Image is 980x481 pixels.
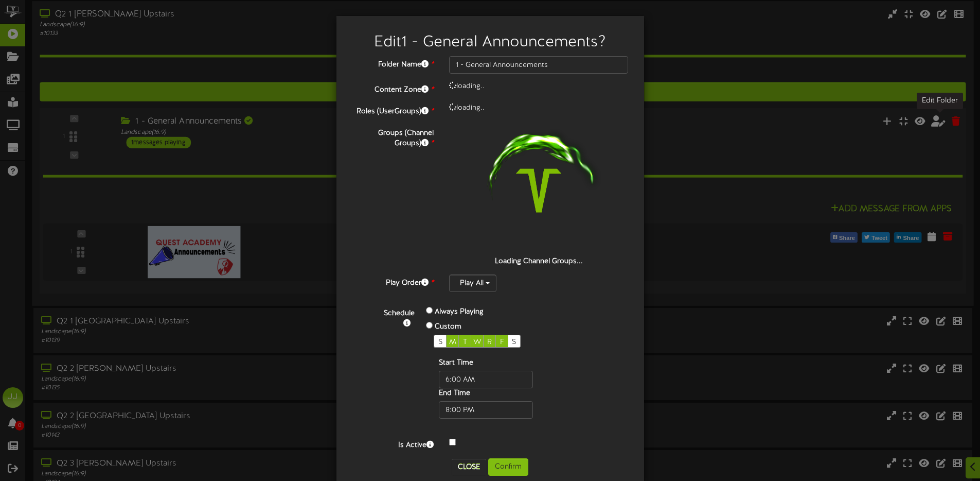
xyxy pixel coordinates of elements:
[500,338,504,346] span: F
[449,56,629,74] input: Folder Name
[463,338,467,346] span: T
[495,257,583,265] strong: Loading Channel Groups...
[344,437,441,451] label: Is Active
[435,322,461,332] label: Custom
[352,34,629,51] h2: Edit 1 - General Announcements ?
[435,307,484,317] label: Always Playing
[439,358,473,368] label: Start Time
[344,81,441,95] label: Content Zone
[344,125,441,149] label: Groups (Channel Groups)
[488,458,528,476] button: Confirm
[473,125,604,256] img: loading-spinner-1.png
[344,56,441,70] label: Folder Name
[452,459,486,475] button: Close
[473,338,482,346] span: W
[384,310,415,317] b: Schedule
[512,338,516,346] span: S
[487,338,492,346] span: R
[449,338,456,346] span: M
[344,103,441,117] label: Roles (UserGroups)
[449,274,496,292] button: Play All
[439,388,470,399] label: End Time
[441,103,636,113] div: loading..
[441,81,636,92] div: loading..
[438,338,442,346] span: S
[344,274,441,288] label: Play Order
